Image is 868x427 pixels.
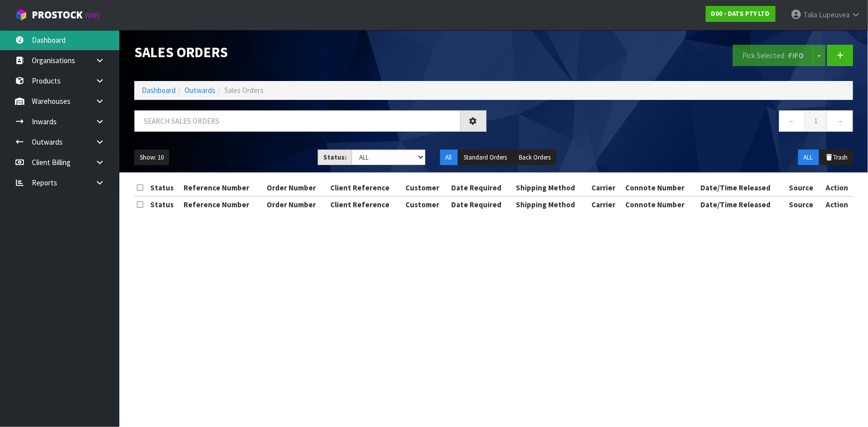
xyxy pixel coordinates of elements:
[786,180,821,196] th: Source
[148,196,181,212] th: Status
[224,85,264,95] span: Sales Orders
[513,196,589,212] th: Shipping Method
[181,180,264,196] th: Reference Number
[706,6,775,22] a: D00 - DATS PTY LTD
[589,196,623,212] th: Carrier
[733,45,813,66] button: Pick Selected -FIFO
[181,196,264,212] th: Reference Number
[403,180,449,196] th: Customer
[821,196,853,212] th: Action
[589,180,623,196] th: Carrier
[328,180,403,196] th: Client Reference
[805,110,827,132] a: 1
[142,85,176,95] a: Dashboard
[134,45,486,60] h1: Sales Orders
[623,180,698,196] th: Connote Number
[440,150,458,166] button: All
[779,110,805,132] a: ←
[32,8,83,21] span: ProStock
[698,196,786,212] th: Date/Time Released
[459,150,513,166] button: Standard Orders
[501,110,854,135] nav: Page navigation
[827,110,853,132] a: →
[821,180,853,196] th: Action
[134,150,169,166] button: Show: 10
[820,150,853,166] button: Trash
[698,180,786,196] th: Date/Time Released
[185,85,215,95] a: Outwards
[514,150,557,166] button: Back Orders
[788,51,804,60] strong: FIFO
[264,180,328,196] th: Order Number
[449,180,513,196] th: Date Required
[148,180,181,196] th: Status
[803,10,817,19] span: Talia
[323,153,347,162] strong: Status:
[819,10,850,19] span: Lupeuvea
[513,180,589,196] th: Shipping Method
[786,196,821,212] th: Source
[711,9,770,18] strong: D00 - DATS PTY LTD
[623,196,698,212] th: Connote Number
[449,196,513,212] th: Date Required
[798,150,819,166] button: ALL
[15,8,27,21] img: cube-alt.png
[403,196,449,212] th: Customer
[134,110,461,132] input: Search sales orders
[264,196,328,212] th: Order Number
[328,196,403,212] th: Client Reference
[85,11,100,20] small: WMS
